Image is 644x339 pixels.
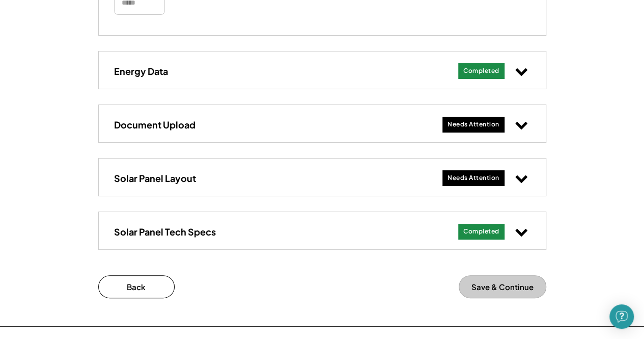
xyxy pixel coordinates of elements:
[98,275,175,298] button: Back
[114,65,168,77] h3: Energy Data
[114,172,196,184] h3: Solar Panel Layout
[447,174,499,182] div: Needs Attention
[463,67,499,75] div: Completed
[463,227,499,236] div: Completed
[609,304,634,329] div: Open Intercom Messenger
[114,226,216,238] h3: Solar Panel Tech Specs
[447,120,499,129] div: Needs Attention
[114,119,195,131] h3: Document Upload
[459,275,546,298] button: Save & Continue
